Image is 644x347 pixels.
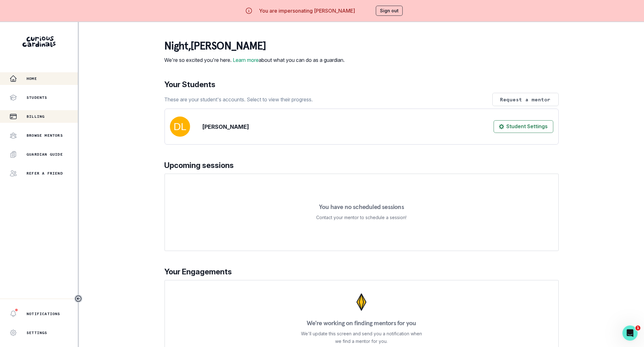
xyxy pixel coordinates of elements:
p: Browse Mentors [27,133,63,138]
p: Billing [27,114,45,119]
p: Your Students [165,79,559,90]
p: We're working on finding mentors for you [307,320,416,326]
button: Toggle sidebar [74,295,82,303]
img: svg [170,117,190,137]
p: These are your student's accounts. Select to view their progress. [165,96,313,103]
p: Students [27,95,47,100]
iframe: Intercom live chat [623,326,638,341]
p: We'll update this screen and send you a notification when we find a mentor for you. [301,330,422,345]
p: Home [27,76,37,81]
p: Notifications [27,311,60,316]
a: Learn more [233,57,259,63]
p: Your Engagements [165,266,559,278]
button: Sign out [376,6,403,16]
p: Upcoming sessions [165,160,559,171]
img: Curious Cardinals Logo [22,36,56,47]
p: You are impersonating [PERSON_NAME] [259,7,355,15]
p: Settings [27,330,47,335]
p: You have no scheduled sessions [319,204,404,210]
p: Guardian Guide [27,152,63,157]
p: Contact your mentor to schedule a session! [316,214,407,221]
p: night , [PERSON_NAME] [165,40,345,52]
span: 1 [635,326,641,331]
button: Request a mentor [492,93,559,106]
button: Student Settings [494,120,553,133]
p: [PERSON_NAME] [203,123,249,131]
p: Refer a friend [27,171,63,176]
p: We're so excited you're here. about what you can do as a guardian. [165,56,345,64]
